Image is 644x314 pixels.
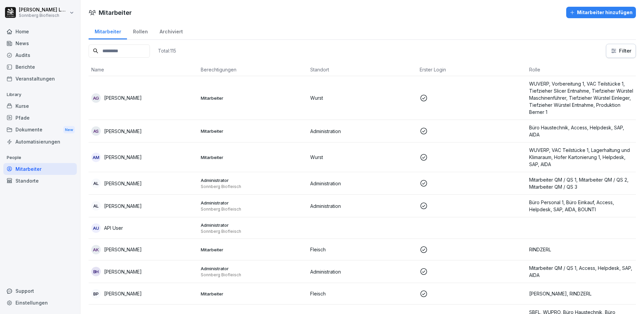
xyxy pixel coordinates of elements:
p: Sonnberg Biofleisch [201,229,305,234]
a: Berichte [3,61,77,73]
div: Mitarbeiter hinzufügen [570,9,633,16]
div: New [63,126,75,134]
th: Standort [308,63,417,76]
p: Total: 115 [158,48,176,54]
p: People [3,152,77,163]
div: AS [91,126,101,136]
p: Mitarbeiter [201,154,305,160]
a: Standorte [3,175,77,187]
div: AL [91,179,101,188]
p: Administration [310,202,414,210]
p: API User [104,224,123,231]
a: Kurse [3,100,77,112]
div: AG [91,93,101,103]
th: Erster Login [417,63,526,76]
th: Rolle [526,63,636,76]
p: Library [3,89,77,100]
div: BP [91,289,101,299]
p: Mitarbeiter [201,128,305,134]
p: Mitarbeiter QM / QS 1, Access, Helpdesk, SAP, AIDA [529,264,633,279]
p: Sonnberg Biofleisch [201,207,305,212]
a: News [3,37,77,49]
p: Administration [310,128,414,135]
p: [PERSON_NAME], RINDZERL [529,290,633,297]
button: Filter [606,44,636,58]
a: Pfade [3,112,77,124]
div: Dokumente [3,124,77,136]
p: Mitarbeiter [201,95,305,101]
p: Mitarbeiter QM / QS 1, Mitarbeiter QM / QS 2, Mitarbeiter QM / QS 3 [529,176,633,190]
p: [PERSON_NAME] [104,94,142,101]
th: Berechtigungen [198,63,308,76]
a: Archiviert [154,22,189,39]
p: Sonnberg Biofleisch [201,184,305,189]
a: Audits [3,49,77,61]
p: Mitarbeiter [201,247,305,253]
p: Sonnberg Biofleisch [201,272,305,278]
p: [PERSON_NAME] [104,290,142,297]
p: WUVERP, VAC Teilstücke 1, Lagerhaltung und Klimaraum, Hofer Kartonierung 1, Helpdesk, SAP, AIDA [529,147,633,168]
p: [PERSON_NAME] [104,202,142,210]
p: Administrator [201,265,305,272]
th: Name [89,63,198,76]
p: [PERSON_NAME] Lumetsberger [19,7,68,13]
p: WUVERP, Vorbereitung 1, VAC Teilstücke 1, Tiefzieher Slicer Entnahme, Tiefzieher Würstel Maschine... [529,80,633,116]
p: Administrator [201,177,305,183]
div: AL [91,201,101,211]
div: Filter [610,48,632,54]
a: Rollen [127,22,154,39]
p: Wurst [310,154,414,161]
p: [PERSON_NAME] [104,180,142,187]
p: Mitarbeiter [201,291,305,297]
div: AM [91,153,101,162]
p: [PERSON_NAME] [104,154,142,161]
a: Mitarbeiter [89,22,127,39]
p: Büro Haustechnik, Access, Helpdesk, SAP, AIDA [529,124,633,138]
p: Wurst [310,94,414,101]
a: DokumenteNew [3,124,77,136]
p: RINDZERL [529,246,633,253]
p: [PERSON_NAME] [104,246,142,253]
a: Mitarbeiter [3,163,77,175]
a: Einstellungen [3,297,77,309]
a: Automatisierungen [3,136,77,148]
p: Administration [310,180,414,187]
button: Mitarbeiter hinzufügen [566,7,636,18]
p: Administration [310,268,414,275]
div: AK [91,245,101,254]
p: Administrator [201,200,305,206]
p: Büro Personal 1, Büro Einkauf, Access, Helpdesk, SAP, AIDA, BOUNTI [529,199,633,213]
p: Sonnberg Biofleisch [19,13,68,18]
p: [PERSON_NAME] [104,268,142,275]
div: AU [91,223,101,233]
p: [PERSON_NAME] [104,128,142,135]
div: Support [3,285,77,297]
p: Fleisch [310,246,414,253]
a: Veranstaltungen [3,73,77,85]
h1: Mitarbeiter [99,8,132,17]
p: Fleisch [310,290,414,297]
p: Administrator [201,222,305,228]
a: Home [3,26,77,37]
div: BH [91,267,101,276]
